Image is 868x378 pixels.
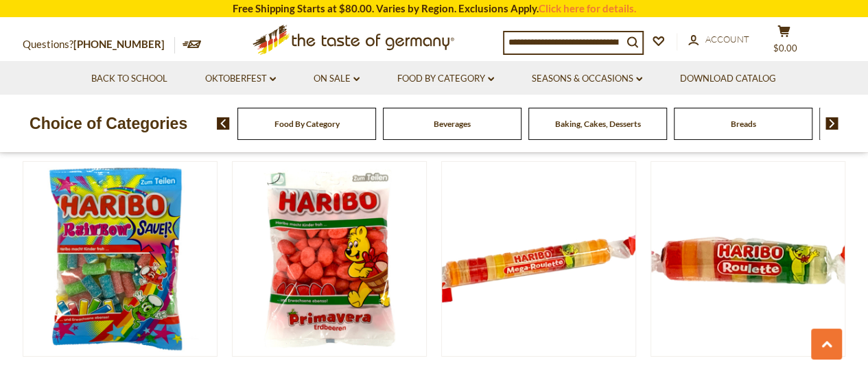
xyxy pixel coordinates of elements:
a: Beverages [434,119,471,129]
a: Download Catalog [680,71,776,86]
span: Account [705,34,749,45]
a: Oktoberfest [205,71,276,86]
img: Haribo [233,162,427,356]
a: Back to School [91,71,167,86]
img: previous arrow [217,117,230,130]
a: Account [688,32,749,47]
img: Haribo [442,162,636,356]
img: next arrow [825,117,838,130]
a: Baking, Cakes, Desserts [555,119,641,129]
a: Food By Category [274,119,340,129]
a: Click here for details. [539,2,636,14]
img: Haribo [651,162,845,356]
a: Food By Category [397,71,494,86]
a: [PHONE_NUMBER] [73,38,165,50]
span: $0.00 [773,43,797,54]
p: Questions? [23,36,175,54]
a: Breads [731,119,756,129]
a: On Sale [314,71,360,86]
button: $0.00 [764,25,805,59]
img: Haribo [23,162,218,356]
a: Seasons & Occasions [532,71,642,86]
